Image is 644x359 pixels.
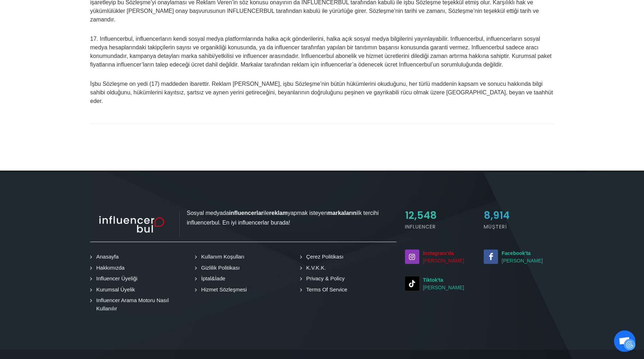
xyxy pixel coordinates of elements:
p: Sosyal medyada ile yapmak isteyen ilk tercihi influencerbul. En iyi influencerlar burada! [90,208,396,227]
h5: Influencer [405,223,475,231]
a: Instagram'da[PERSON_NAME] [405,250,475,265]
a: Hizmet Sözleşmesi [197,286,248,294]
strong: markaların [327,210,356,216]
small: [PERSON_NAME] [405,250,475,265]
a: İptal&İade [197,275,226,283]
a: Facebook'ta[PERSON_NAME] [484,250,554,265]
a: Influencer Arama Motoru Nasıl Kullanılır [92,296,186,313]
a: Kullanım Koşulları [197,253,245,261]
strong: Tiktok'ta [423,277,443,283]
a: Gizlilik Politikası [197,264,241,272]
span: 8,914 [484,208,509,222]
a: Tiktok'ta[PERSON_NAME] [405,276,475,291]
a: Privacy & Policy [302,275,346,283]
p: İşbu Sözleşme on yedi (17) maddeden ibarettir. Reklam [PERSON_NAME], işbu Sözleşme’nin bütün hükü... [90,80,554,105]
strong: Facebook'ta [502,250,531,256]
small: [PERSON_NAME] [484,250,554,265]
h5: Müşteri [484,223,554,231]
strong: influencerlar [229,210,263,216]
div: Open chat [614,330,635,352]
a: Çerez Politikası [302,253,345,261]
small: [PERSON_NAME] [405,276,475,291]
strong: Instagram'da [423,250,454,256]
p: 17. Influencerbul, influencerların kendi sosyal medya platformlarında halka açık gönderilerini, h... [90,35,554,69]
span: 12,548 [405,208,437,222]
strong: reklam [269,210,288,216]
a: Influencer Üyeliği [92,275,138,283]
a: Kurumsal Üyelik [92,286,136,294]
a: K.V.K.K. [302,264,327,272]
img: influencer_light.png [90,211,180,237]
a: Terms Of Service [302,286,348,294]
a: Hakkımızda [92,264,126,272]
a: Anasayfa [92,253,120,261]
